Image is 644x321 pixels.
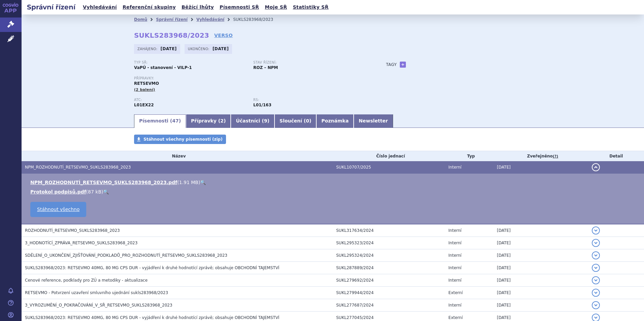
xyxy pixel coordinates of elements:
span: Interní [448,253,461,258]
li: ( ) [30,188,637,195]
td: [DATE] [493,161,588,174]
h2: Správní řízení [22,2,81,12]
button: detail [592,276,600,284]
td: SUKL10707/2025 [333,161,445,174]
td: SUKL295324/2024 [333,249,445,262]
td: [DATE] [493,237,588,249]
a: 🔍 [200,180,206,185]
td: [DATE] [493,224,588,237]
button: detail [592,289,600,297]
th: Typ [445,151,493,161]
a: Běžící lhůty [180,3,216,12]
td: SUKL287889/2024 [333,262,445,274]
a: NPM_ROZHODNUTÍ_RETSEVMO_SUKLS283968_2023.pdf [30,180,177,185]
span: 3_HODNOTÍCÍ_ZPRÁVA_RETSEVMO_SUKLS283968_2023 [25,241,137,245]
a: Vyhledávání [81,3,119,12]
p: Stav řízení: [253,61,366,65]
a: Statistiky SŘ [291,3,330,12]
span: RETSEVMO [134,81,159,86]
span: Interní [448,265,461,270]
span: SUKLS283968/2023: RETSEVMO 40MG, 80 MG CPS DUR - vyjádření k druhé hodnotící zprávě; obsahuje OBC... [25,315,279,320]
td: [DATE] [493,287,588,299]
a: Stáhnout všechno [30,202,86,217]
a: Účastníci (9) [231,114,274,128]
th: Číslo jednací [333,151,445,161]
td: SUKL279944/2024 [333,287,445,299]
td: [DATE] [493,262,588,274]
abbr: (?) [553,154,558,159]
a: + [400,62,406,68]
a: Newsletter [354,114,393,128]
span: (2 balení) [134,87,155,92]
span: Interní [448,303,461,308]
td: [DATE] [493,299,588,312]
td: [DATE] [493,274,588,287]
span: Interní [448,228,461,233]
button: detail [592,301,600,309]
strong: SUKLS283968/2023 [134,31,209,39]
a: Správní řízení [156,17,188,22]
button: detail [592,264,600,272]
button: detail [592,226,600,235]
span: 0 [306,118,309,123]
span: Interní [448,241,461,245]
a: Domů [134,17,147,22]
td: [DATE] [493,249,588,262]
span: 1.91 MB [179,180,198,185]
strong: ROZ – NPM [253,65,278,70]
strong: [DATE] [213,46,229,51]
span: SUKLS283968/2023: RETSEVMO 40MG, 80 MG CPS DUR - vyjádření k druhé hodnotící zprávě; obsahuje OBC... [25,265,279,270]
span: NPM_ROZHODNUTÍ_RETSEVMO_SUKLS283968_2023 [25,165,131,170]
button: detail [592,239,600,247]
p: Typ SŘ: [134,61,247,65]
span: 2 [220,118,224,123]
th: Název [22,151,333,161]
a: Referenční skupiny [121,3,178,12]
strong: VaPÚ - stanovení - VILP-1 [134,65,192,70]
strong: SELPERKATINIB [134,103,154,107]
span: 87 kB [88,189,101,194]
a: Písemnosti (47) [134,114,186,128]
a: Poznámka [316,114,354,128]
a: Písemnosti SŘ [218,3,261,12]
a: Přípravky (2) [186,114,231,128]
span: 3_VYROZUMĚNÍ_O_POKRAČOVÁNÍ_V_SŘ_RETSEVMO_SUKLS283968_2023 [25,303,172,308]
th: Zveřejněno [493,151,588,161]
td: SUKL279692/2024 [333,274,445,287]
li: SUKLS283968/2023 [233,14,282,25]
a: Stáhnout všechny písemnosti (zip) [134,135,226,144]
li: ( ) [30,179,637,186]
td: SUKL317634/2024 [333,224,445,237]
span: 9 [264,118,267,123]
span: ROZHODNUTÍ_RETSEVMO_SUKLS283968_2023 [25,228,120,233]
h3: Tagy [386,61,397,69]
a: 🔍 [103,189,109,194]
span: Ukončeno: [188,46,211,51]
span: SDĚLENÍ_O_UKONČENÍ_ZJIŠŤOVÁNÍ_PODKLADŮ_PRO_ROZHODNUTÍ_RETSEVMO_SUKLS283968_2023 [25,253,227,258]
a: VERSO [214,32,233,39]
p: ATC: [134,98,247,102]
span: RETSEVMO - Potvrzení uzavření smluvního ujednání sukls283968/2023 [25,290,168,295]
th: Detail [588,151,644,161]
strong: [DATE] [161,46,177,51]
span: Stáhnout všechny písemnosti (zip) [143,137,223,142]
span: Cenové reference, podklady pro ZÚ a metodiky - aktualizace [25,278,148,283]
p: RS: [253,98,366,102]
strong: selperkatinib [253,103,271,107]
p: Přípravky: [134,76,373,80]
span: Externí [448,315,462,320]
button: detail [592,163,600,171]
button: detail [592,251,600,259]
td: SUKL295323/2024 [333,237,445,249]
a: Vyhledávání [196,17,224,22]
span: Zahájeno: [137,46,159,51]
span: Interní [448,278,461,283]
a: Moje SŘ [263,3,289,12]
span: Externí [448,290,462,295]
span: 47 [172,118,179,123]
a: Sloučení (0) [275,114,316,128]
a: Protokol podpisů.pdf [30,189,86,194]
span: Interní [448,165,461,170]
td: SUKL277687/2024 [333,299,445,312]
